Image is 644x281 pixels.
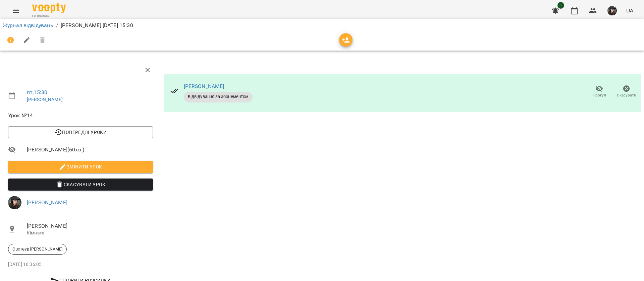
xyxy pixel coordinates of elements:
[184,94,253,100] span: Відвідування за абонементом
[8,244,67,255] div: Євстєєв [PERSON_NAME]
[27,89,47,95] a: пт , 15:30
[8,246,66,252] span: Євстєєв [PERSON_NAME]
[3,22,53,28] a: Журнал відвідувань
[8,126,153,138] button: Попередні уроки
[56,21,58,29] li: /
[586,82,613,101] button: Прогул
[607,6,617,15] img: 263e74ab04eeb3646fb982e871862100.jpg
[32,3,66,13] img: Voopty Logo
[13,163,148,171] span: Змінити урок
[13,128,148,136] span: Попередні уроки
[27,199,67,206] a: [PERSON_NAME]
[27,222,153,230] span: [PERSON_NAME]
[557,2,564,9] span: 1
[626,7,633,14] span: UA
[8,161,153,173] button: Змінити урок
[61,21,133,29] p: [PERSON_NAME] [DATE] 15:30
[184,83,224,89] a: [PERSON_NAME]
[13,181,148,189] span: Скасувати Урок
[3,21,641,29] nav: breadcrumb
[8,179,153,191] button: Скасувати Урок
[8,196,21,209] img: 263e74ab04eeb3646fb982e871862100.jpg
[613,82,640,101] button: Скасувати
[617,92,636,98] span: Скасувати
[8,261,153,268] p: [DATE] 16:36:05
[624,4,636,17] button: UA
[593,92,606,98] span: Прогул
[8,3,24,19] button: Menu
[27,97,63,102] a: [PERSON_NAME]
[8,112,153,120] span: Урок №14
[32,14,66,18] span: For Business
[27,230,153,236] p: Кімната
[27,146,153,154] span: [PERSON_NAME] ( 60 хв. )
